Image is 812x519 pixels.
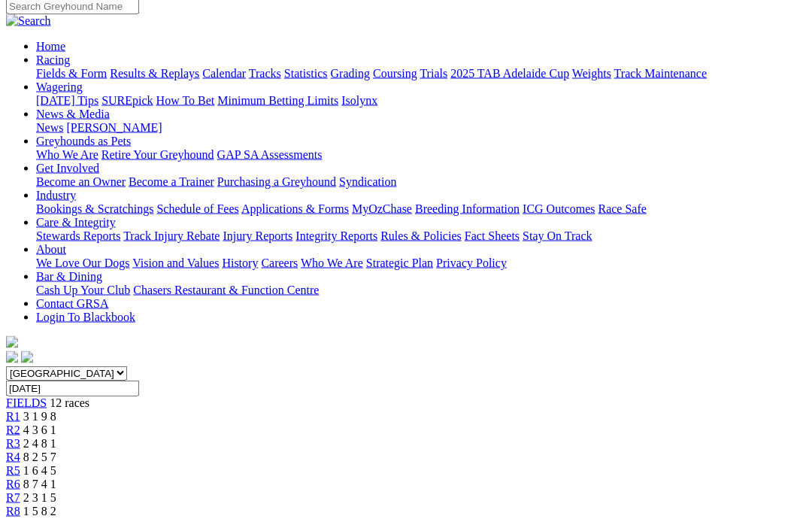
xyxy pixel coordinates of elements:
[36,135,131,147] a: Greyhounds as Pets
[331,67,370,80] a: Grading
[341,94,377,107] a: Isolynx
[36,202,153,215] a: Bookings & Scratchings
[6,478,20,490] a: R6
[36,216,116,229] a: Care & Integrity
[36,53,70,66] a: Racing
[295,229,377,242] a: Integrity Reports
[36,148,98,161] a: Who We Are
[36,311,135,323] a: Login To Blackbook
[36,94,806,108] div: Wagering
[572,67,611,80] a: Weights
[36,256,129,269] a: We Love Our Dogs
[36,175,806,189] div: Get Involved
[223,229,292,242] a: Injury Reports
[202,67,246,80] a: Calendar
[36,229,806,243] div: Care & Integrity
[217,94,338,107] a: Minimum Betting Limits
[465,229,520,242] a: Fact Sheets
[133,284,319,296] a: Chasers Restaurant & Function Centre
[129,175,214,188] a: Become a Trainer
[36,162,99,175] a: Get Involved
[6,351,18,363] img: facebook.svg
[23,451,56,463] span: 8 2 5 7
[36,67,107,80] a: Fields & Form
[66,121,162,134] a: [PERSON_NAME]
[101,94,153,107] a: SUREpick
[23,410,56,423] span: 3 1 9 8
[217,148,323,161] a: GAP SA Assessments
[23,464,56,477] span: 1 6 4 5
[523,229,592,242] a: Stay On Track
[450,67,569,80] a: 2025 TAB Adelaide Cup
[284,67,328,80] a: Statistics
[36,108,110,120] a: News & Media
[36,80,83,93] a: Wagering
[123,229,220,242] a: Track Injury Rebate
[6,491,20,504] a: R7
[21,351,33,363] img: twitter.svg
[36,121,63,134] a: News
[156,202,238,215] a: Schedule of Fees
[261,256,298,269] a: Careers
[36,243,66,256] a: About
[249,67,281,80] a: Tracks
[614,67,707,80] a: Track Maintenance
[36,40,65,53] a: Home
[339,175,396,188] a: Syndication
[217,175,336,188] a: Purchasing a Greyhound
[366,256,433,269] a: Strategic Plan
[436,256,507,269] a: Privacy Policy
[110,67,199,80] a: Results & Replays
[101,148,214,161] a: Retire Your Greyhound
[36,229,120,242] a: Stewards Reports
[50,396,89,409] span: 12 races
[241,202,349,215] a: Applications & Forms
[6,505,20,517] a: R8
[36,284,806,297] div: Bar & Dining
[6,423,20,436] a: R2
[6,14,51,28] img: Search
[6,437,20,450] a: R3
[598,202,646,215] a: Race Safe
[222,256,258,269] a: History
[420,67,447,80] a: Trials
[6,451,20,463] a: R4
[36,270,102,283] a: Bar & Dining
[380,229,462,242] a: Rules & Policies
[23,423,56,436] span: 4 3 6 1
[6,410,20,423] a: R1
[352,202,412,215] a: MyOzChase
[23,505,56,517] span: 1 5 8 2
[36,94,98,107] a: [DATE] Tips
[415,202,520,215] a: Breeding Information
[36,256,806,270] div: About
[23,437,56,450] span: 2 4 8 1
[523,202,595,215] a: ICG Outcomes
[36,297,108,310] a: Contact GRSA
[36,121,806,135] div: News & Media
[132,256,219,269] a: Vision and Values
[6,381,139,396] input: Select date
[36,175,126,188] a: Become an Owner
[156,94,215,107] a: How To Bet
[373,67,417,80] a: Coursing
[301,256,363,269] a: Who We Are
[6,464,20,477] a: R5
[36,148,806,162] div: Greyhounds as Pets
[36,284,130,296] a: Cash Up Your Club
[36,202,806,216] div: Industry
[23,491,56,504] span: 2 3 1 5
[6,336,18,348] img: logo-grsa-white.png
[23,478,56,490] span: 8 7 4 1
[36,67,806,80] div: Racing
[6,396,47,409] a: FIELDS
